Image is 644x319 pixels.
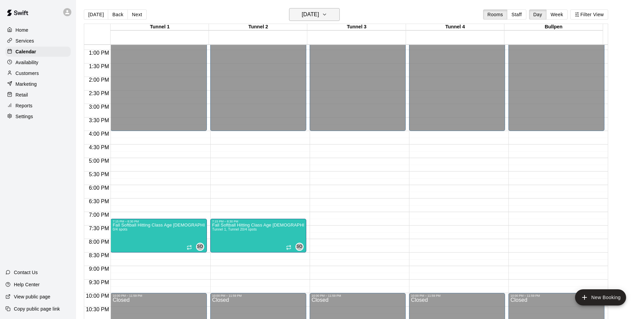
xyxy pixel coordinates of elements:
a: Marketing [5,79,71,89]
button: Rooms [483,9,507,20]
div: 10:00 PM – 11:59 PM [411,294,503,297]
p: View public page [14,293,50,300]
div: Bullpen [504,24,603,30]
p: Availability [16,59,39,66]
span: 1:30 PM [87,63,111,69]
div: Tunnel 3 [307,24,406,30]
span: SO [197,243,203,250]
span: 7:00 PM [87,212,111,218]
a: Home [5,25,71,35]
span: 5:00 PM [87,158,111,164]
div: 10:00 PM – 11:59 PM [312,294,404,297]
h6: [DATE] [302,10,319,19]
button: Next [127,9,146,20]
button: Staff [507,9,526,20]
span: Recurring event [187,245,192,250]
span: 3:00 PM [87,104,111,110]
span: SO [296,243,303,250]
div: Tunnel 1 [111,24,209,30]
p: Help Center [14,281,40,288]
span: 9:00 PM [87,266,111,272]
p: Retail [16,91,28,98]
span: 2:30 PM [87,90,111,96]
div: Shaun ODea [196,243,204,251]
span: 2:00 PM [87,77,111,83]
span: 8:30 PM [87,252,111,258]
button: Filter View [570,9,608,20]
p: Customers [16,70,39,77]
p: Services [16,37,34,44]
span: 7:30 PM [87,225,111,231]
button: [DATE] [289,8,340,21]
span: Shaun ODea [298,243,304,251]
span: 6:30 PM [87,198,111,204]
span: 10:30 PM [84,307,111,312]
span: Tunnel 1, Tunnel 2 [212,228,242,231]
div: 7:15 PM – 8:30 PM [212,220,304,223]
a: Customers [5,68,71,78]
span: 10:00 PM [84,293,111,299]
span: Shaun ODea [199,243,204,251]
span: 0/4 spots filled [242,228,257,231]
p: Copy public page link [14,305,60,312]
div: Tunnel 4 [406,24,504,30]
p: Reports [16,102,32,109]
a: Reports [5,101,71,111]
p: Settings [16,113,33,120]
a: Services [5,36,71,46]
p: Marketing [16,81,37,87]
div: Shaun ODea [295,243,304,251]
button: add [575,289,626,305]
p: Calendar [16,48,36,55]
span: 4:30 PM [87,144,111,150]
div: 10:00 PM – 11:59 PM [510,294,602,297]
div: 10:00 PM – 11:59 PM [113,294,205,297]
span: 9:30 PM [87,280,111,285]
div: 7:15 PM – 8:30 PM: Fall Softball Hitting Class Age 13 and Older [210,219,306,252]
p: Home [16,27,28,33]
a: Retail [5,90,71,100]
span: 0/4 spots filled [113,228,127,231]
span: 4:00 PM [87,131,111,137]
div: 7:15 PM – 8:30 PM [113,220,205,223]
span: 6:00 PM [87,185,111,191]
button: Day [529,9,547,20]
p: Contact Us [14,269,38,276]
span: 8:00 PM [87,239,111,245]
button: [DATE] [84,9,108,20]
a: Calendar [5,47,71,57]
span: 5:30 PM [87,171,111,177]
div: 7:15 PM – 8:30 PM: Fall Softball Hitting Class Age 13 and Older [111,219,207,252]
span: 1:00 PM [87,50,111,56]
a: Availability [5,57,71,68]
div: Tunnel 2 [209,24,307,30]
span: Recurring event [286,245,291,250]
button: Back [108,9,128,20]
button: Week [546,9,568,20]
a: Settings [5,111,71,122]
span: 3:30 PM [87,117,111,123]
div: 10:00 PM – 11:59 PM [212,294,304,297]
